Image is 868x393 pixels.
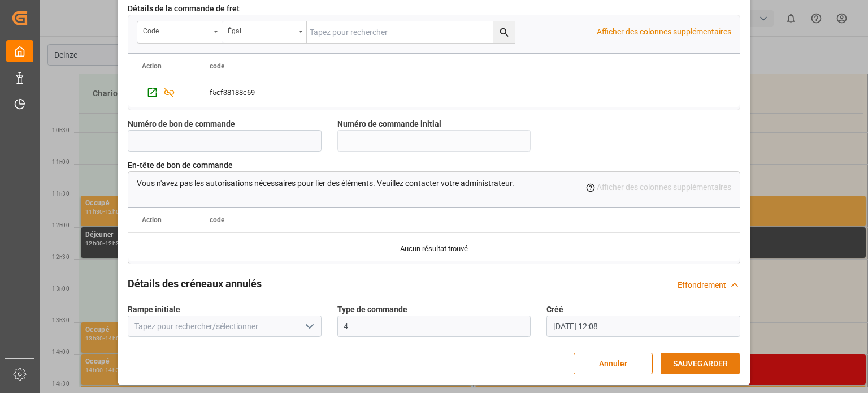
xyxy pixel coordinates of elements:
[210,88,255,97] font: f5cf38188c69
[128,4,240,13] font: Détails de la commande de fret
[228,27,241,35] font: Égal
[661,353,740,374] button: SAUVEGARDER
[128,305,180,314] font: Rampe initiale
[128,316,322,337] input: Tapez pour rechercher/sélectionner
[546,305,563,314] font: Créé
[673,359,728,368] font: SAUVEGARDER
[337,119,441,128] font: Numéro de commande initial
[196,79,309,106] div: Appuyez sur ESPACE pour sélectionner cette ligne.
[337,305,407,314] font: Type de commande
[597,27,731,36] font: Afficher des colonnes supplémentaires
[222,21,307,43] button: ouvrir le menu
[137,21,222,43] button: ouvrir le menu
[307,21,515,43] input: Tapez pour rechercher
[128,161,233,170] font: En-tête de bon de commande
[210,62,224,70] font: code
[142,62,162,70] font: Action
[546,316,740,337] input: JJ.MM.AAAA HH:MM
[678,280,726,290] font: Effondrement
[493,21,515,43] button: bouton de recherche
[210,216,224,224] font: code
[137,179,514,188] font: Vous n'avez pas les autorisations nécessaires pour lier des éléments. Veuillez contacter votre ad...
[599,359,627,368] font: Annuler
[128,119,235,128] font: Numéro de bon de commande
[128,79,196,106] div: Appuyez sur ESPACE pour sélectionner cette ligne.
[143,27,159,35] font: code
[300,318,317,335] button: ouvrir le menu
[142,216,162,224] font: Action
[574,353,653,374] button: Annuler
[128,278,262,290] font: Détails des créneaux annulés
